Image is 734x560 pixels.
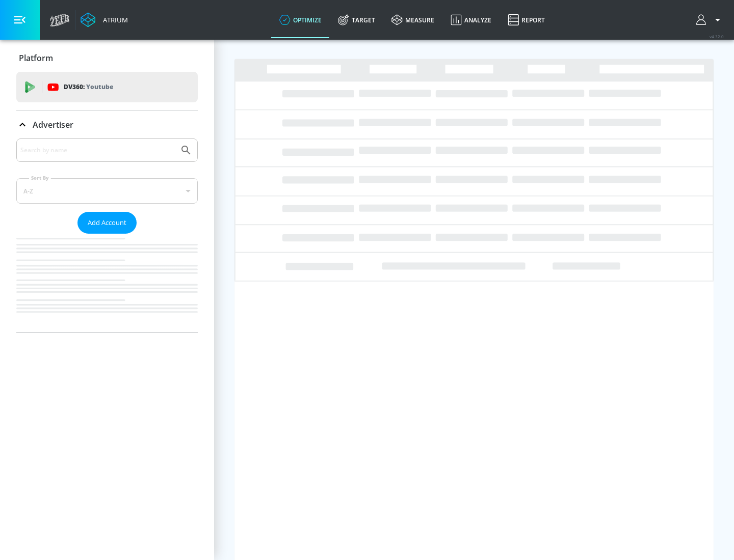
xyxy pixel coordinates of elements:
a: measure [383,2,442,38]
span: Add Account [88,217,126,229]
div: DV360: Youtube [16,72,198,102]
p: Advertiser [33,119,73,130]
p: Youtube [86,81,113,92]
div: Atrium [99,15,128,24]
a: Target [330,2,383,38]
div: A-Z [16,178,198,204]
a: Analyze [442,2,500,38]
p: Platform [19,52,53,64]
input: Search by name [20,144,175,157]
span: v 4.32.0 [710,34,724,39]
nav: list of Advertiser [16,234,198,332]
div: Advertiser [16,138,198,332]
a: Atrium [81,12,128,27]
p: DV360: [64,81,113,93]
button: Add Account [77,212,137,234]
div: Platform [16,44,198,72]
a: optimize [271,2,330,38]
a: Report [500,2,553,38]
label: Sort By [29,175,51,181]
div: Advertiser [16,110,198,139]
